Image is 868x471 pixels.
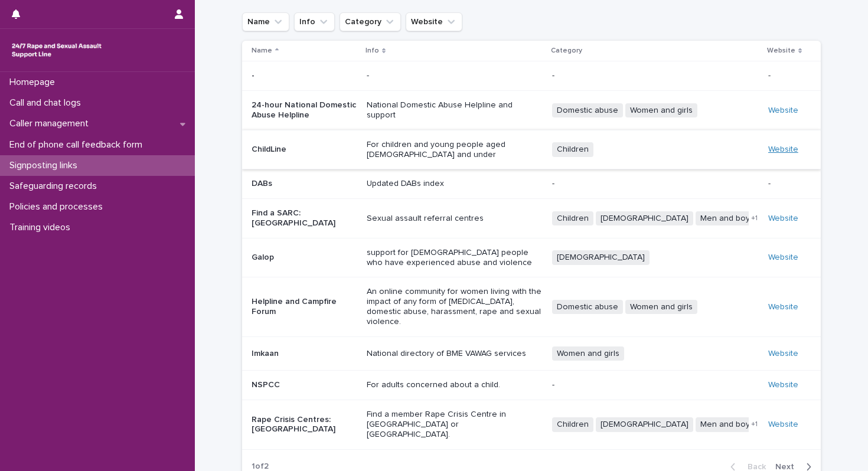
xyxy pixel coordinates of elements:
[5,77,64,88] p: Homepage
[252,253,357,263] p: Galop
[551,44,582,57] p: Category
[242,371,821,400] tr: NSPCCFor adults concerned about a child.-Website
[367,380,543,390] p: For adults concerned about a child.
[252,44,272,57] p: Name
[625,103,697,118] span: Women and girls
[5,118,98,129] p: Caller management
[242,12,289,31] button: Name
[242,91,821,130] tr: 24-hour National Domestic Abuse HelplineNational Domestic Abuse Helpline and supportDomestic abus...
[775,463,801,471] span: Next
[552,211,593,226] span: Children
[367,410,543,439] p: Find a member Rape Crisis Centre in [GEOGRAPHIC_DATA] or [GEOGRAPHIC_DATA].
[252,415,357,435] p: Rape Crisis Centres: [GEOGRAPHIC_DATA]
[294,12,335,31] button: Info
[552,103,623,118] span: Domestic abuse
[367,100,543,120] p: National Domestic Abuse Helpline and support
[340,12,401,31] button: Category
[596,211,693,226] span: [DEMOGRAPHIC_DATA]
[552,300,623,315] span: Domestic abuse
[5,222,80,233] p: Training videos
[768,214,798,223] a: Website
[366,44,379,57] p: Info
[751,421,758,428] span: + 1
[740,463,766,471] span: Back
[406,12,462,31] button: Website
[552,142,593,157] span: Children
[9,38,104,62] img: rhQMoQhaT3yELyF149Cw
[367,214,543,224] p: Sexual assault referral centres
[768,68,773,81] p: -
[5,181,106,192] p: Safeguarding records
[552,346,624,361] span: Women and girls
[242,277,821,336] tr: Helpline and Campfire ForumAn online community for women living with the impact of any form of [M...
[768,253,798,261] a: Website
[242,169,821,199] tr: DABsUpdated DABs index---
[552,417,593,432] span: Children
[252,297,357,317] p: Helpline and Campfire Forum
[367,248,543,268] p: support for [DEMOGRAPHIC_DATA] people who have experienced abuse and violence
[242,238,821,277] tr: Galopsupport for [DEMOGRAPHIC_DATA] people who have experienced abuse and violence[DEMOGRAPHIC_DA...
[552,179,759,189] p: -
[5,160,87,171] p: Signposting links
[242,130,821,169] tr: ChildLineFor children and young people aged [DEMOGRAPHIC_DATA] and underChildrenWebsite
[242,336,821,371] tr: ImkaanNational directory of BME VAWAG servicesWomen and girlsWebsite
[252,380,357,390] p: NSPCC
[367,179,543,189] p: Updated DABs index
[5,139,152,151] p: End of phone call feedback form
[552,71,759,81] p: -
[552,380,759,390] p: -
[768,176,773,189] p: -
[242,199,821,238] tr: Find a SARC: [GEOGRAPHIC_DATA]Sexual assault referral centresChildren[DEMOGRAPHIC_DATA]Men and bo...
[696,211,759,226] span: Men and boys
[5,201,112,212] p: Policies and processes
[5,97,90,109] p: Call and chat logs
[751,215,758,222] span: + 1
[768,349,798,358] a: Website
[252,71,357,81] p: -
[768,381,798,389] a: Website
[252,100,357,120] p: 24-hour National Domestic Abuse Helpline
[252,349,357,359] p: Imkaan
[768,420,798,429] a: Website
[252,179,357,189] p: DABs
[242,61,821,91] tr: -----
[768,145,798,153] a: Website
[252,145,357,155] p: ChildLine
[768,106,798,115] a: Website
[768,303,798,311] a: Website
[242,400,821,449] tr: Rape Crisis Centres: [GEOGRAPHIC_DATA]Find a member Rape Crisis Centre in [GEOGRAPHIC_DATA] or [G...
[596,417,693,432] span: [DEMOGRAPHIC_DATA]
[625,300,697,315] span: Women and girls
[696,417,759,432] span: Men and boys
[552,250,650,265] span: [DEMOGRAPHIC_DATA]
[367,287,543,326] p: An online community for women living with the impact of any form of [MEDICAL_DATA], domestic abus...
[367,349,543,359] p: National directory of BME VAWAG services
[367,71,543,81] p: -
[767,44,795,57] p: Website
[367,140,543,160] p: For children and young people aged [DEMOGRAPHIC_DATA] and under
[252,208,357,228] p: Find a SARC: [GEOGRAPHIC_DATA]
